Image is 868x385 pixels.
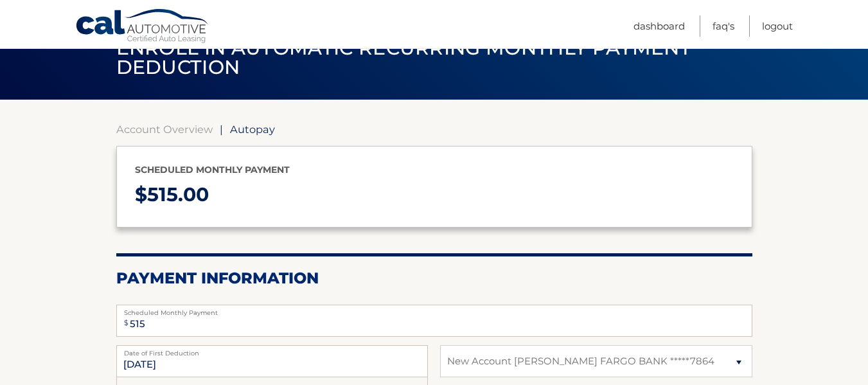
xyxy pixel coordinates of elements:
[116,345,428,377] input: Payment Date
[135,162,734,178] p: Scheduled monthly payment
[116,305,752,337] input: Payment Amount
[116,269,752,288] h2: Payment Information
[713,15,734,37] a: FAQ's
[135,178,734,212] p: $
[116,345,428,355] label: Date of First Deduction
[116,123,213,136] a: Account Overview
[120,309,132,337] span: $
[116,36,691,79] span: Enroll in automatic recurring monthly payment deduction
[633,15,685,37] a: Dashboard
[220,123,223,136] span: |
[75,8,210,46] a: Cal Automotive
[147,183,209,206] span: 515.00
[762,15,793,37] a: Logout
[116,305,752,315] label: Scheduled Monthly Payment
[230,123,275,136] span: Autopay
